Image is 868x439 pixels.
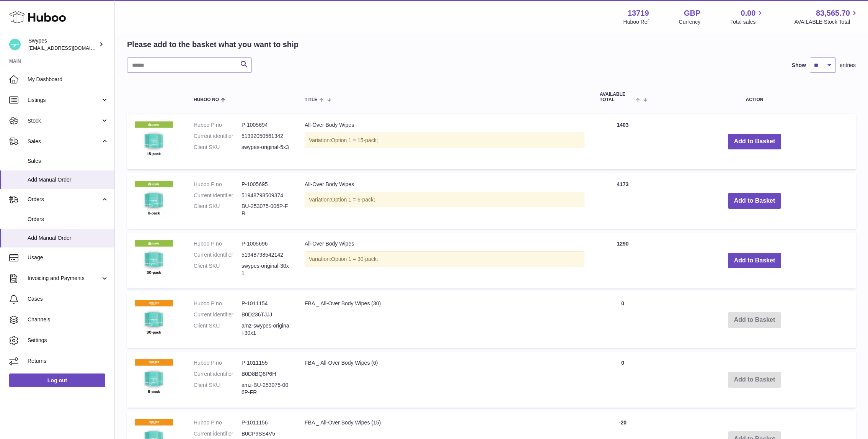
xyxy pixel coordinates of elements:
span: AVAILABLE Total [600,92,634,102]
dt: Huboo P no [194,359,241,367]
dt: Current identifier [194,370,241,378]
span: Sales [28,157,109,165]
span: Stock [28,117,101,124]
div: Variation: [305,251,584,267]
dd: 51392050561342 [241,133,289,140]
button: Add to Basket [728,134,782,149]
td: All-Over Body Wipes [297,173,592,229]
a: Log out [9,373,105,387]
span: Settings [28,337,109,344]
div: Swypes [28,37,97,52]
img: hello@swypes.co.uk [9,39,21,50]
span: Orders [28,216,109,223]
dt: Current identifier [194,251,241,259]
label: Show [792,62,806,69]
dt: Current identifier [194,192,241,199]
dt: Huboo P no [194,181,241,188]
div: Currency [679,18,701,26]
a: 83,565.70 AVAILABLE Stock Total [794,8,859,26]
img: All-Over Body Wipes [135,121,173,160]
span: Sales [28,138,101,145]
span: My Dashboard [28,76,109,83]
span: Option 1 = 6-pack; [331,197,375,203]
img: FBA _ All-Over Body Wipes (30) [135,300,173,338]
dd: B0D236TJJJ [241,311,289,318]
span: Channels [28,316,109,323]
img: FBA _ All-Over Body Wipes (6) [135,359,173,398]
div: Variation: [305,192,584,208]
span: Returns [28,357,109,365]
td: FBA _ All-Over Body Wipes (6) [297,352,592,408]
td: 1290 [592,233,653,288]
dd: P-1005694 [241,121,289,129]
dt: Huboo P no [194,121,241,129]
th: Action [653,84,856,110]
dt: Huboo P no [194,240,241,247]
dt: Client SKU [194,262,241,277]
dt: Current identifier [194,311,241,318]
span: Add Manual Order [28,234,109,242]
button: Add to Basket [728,253,782,269]
span: 83,565.70 [816,8,850,18]
span: Add Manual Order [28,176,109,183]
dd: BU-253075-006P-FR [241,203,289,217]
dt: Client SKU [194,203,241,217]
dd: P-1011155 [241,359,289,367]
td: All-Over Body Wipes [297,233,592,288]
dd: swypes-original-5x3 [241,144,289,151]
span: Huboo no [194,97,219,102]
td: 4173 [592,173,653,229]
button: Add to Basket [728,193,782,209]
td: 0 [592,292,653,348]
dd: B0D8BQ6P6H [241,370,289,378]
span: Usage [28,254,109,261]
td: All-Over Body Wipes [297,114,592,169]
dt: Huboo P no [194,300,241,307]
h2: Please add to the basket what you want to ship [127,39,299,50]
td: 1403 [592,114,653,169]
span: Option 1 = 15-pack; [331,137,378,143]
span: Option 1 = 30-pack; [331,256,378,262]
span: 0.00 [741,8,756,18]
strong: 13719 [628,8,649,18]
span: AVAILABLE Stock Total [794,18,859,26]
span: Listings [28,97,101,104]
a: 0.00 Total sales [730,8,764,26]
dt: Client SKU [194,144,241,151]
dd: 51948798542142 [241,251,289,259]
span: Cases [28,295,109,303]
span: Title [305,97,317,102]
div: Huboo Ref [623,18,649,26]
td: 0 [592,352,653,408]
img: All-Over Body Wipes [135,181,173,219]
dd: P-1011154 [241,300,289,307]
span: entries [840,62,856,69]
dt: Current identifier [194,133,241,140]
dd: P-1011156 [241,419,289,426]
dt: Huboo P no [194,419,241,426]
td: FBA _ All-Over Body Wipes (30) [297,292,592,348]
img: All-Over Body Wipes [135,240,173,278]
dt: Client SKU [194,382,241,396]
dd: P-1005696 [241,240,289,247]
dd: P-1005695 [241,181,289,188]
strong: GBP [684,8,700,18]
dd: amz-swypes-original-30x1 [241,322,289,337]
dd: amz-BU-253075-006P-FR [241,382,289,396]
dd: 51948798509374 [241,192,289,199]
span: Orders [28,196,101,203]
span: Invoicing and Payments [28,275,101,282]
dt: Client SKU [194,322,241,337]
dt: Current identifier [194,430,241,437]
div: Variation: [305,133,584,148]
dd: B0CP9SS4V5 [241,430,289,437]
span: [EMAIL_ADDRESS][DOMAIN_NAME] [28,45,113,51]
span: Total sales [730,18,764,26]
dd: swypes-original-30x1 [241,262,289,277]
